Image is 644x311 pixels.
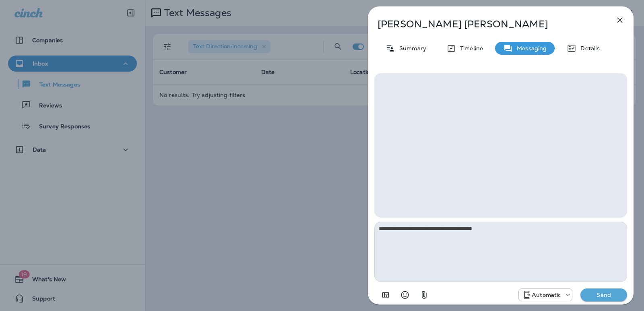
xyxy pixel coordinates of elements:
[576,45,600,51] p: Details
[580,288,627,301] button: Send
[587,291,621,299] p: Send
[395,45,426,51] p: Summary
[513,45,547,51] p: Messaging
[456,45,483,51] p: Timeline
[397,287,413,303] button: Select an emoji
[532,292,561,298] p: Automatic
[378,287,394,303] button: Add in a premade template
[378,19,597,30] p: [PERSON_NAME] [PERSON_NAME]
